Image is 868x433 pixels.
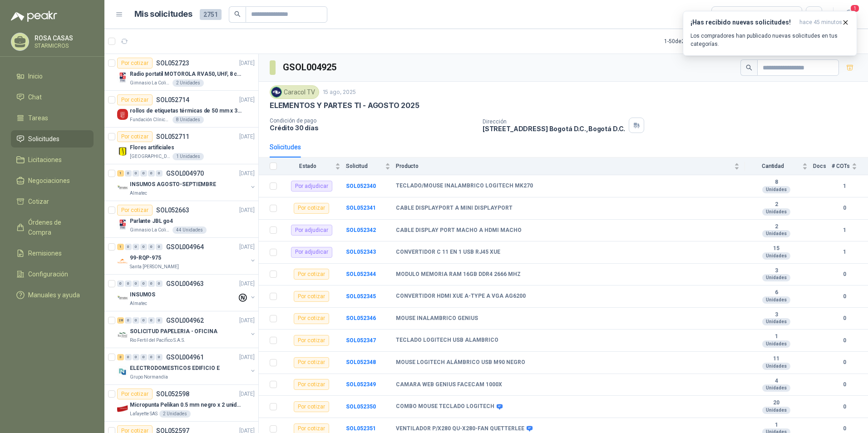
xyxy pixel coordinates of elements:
[396,381,502,389] b: CAMARA WEB GENIUS FACECAM 1000X
[282,157,346,175] th: Estado
[117,146,128,157] img: Company Logo
[117,131,153,142] div: Por cotizar
[717,10,736,20] div: Todas
[346,205,376,211] b: SOL052341
[239,59,255,68] p: [DATE]
[173,226,207,234] div: 44 Unidades
[282,163,333,169] span: Estado
[166,280,204,287] p: GSOL004963
[140,280,147,287] div: 0
[130,190,147,197] p: Almatec
[745,157,813,175] th: Cantidad
[270,142,301,152] div: Solicitudes
[125,317,132,324] div: 0
[28,269,68,279] span: Configuración
[745,289,808,296] b: 6
[166,354,204,360] p: GSOL004961
[117,170,124,177] div: 1
[130,116,171,123] p: Fundación Clínica Shaio
[346,227,376,233] a: SOL052342
[690,32,849,48] p: Los compradores han publicado nuevas solicitudes en tus categorías.
[396,157,745,175] th: Producto
[832,270,857,279] b: 0
[117,205,153,216] div: Por cotizar
[156,280,163,287] div: 0
[346,293,376,300] b: SOL052345
[156,133,189,140] p: SOL052711
[117,168,256,197] a: 1 0 0 0 0 0 GSOL004970[DATE] Company LogoINSUMOS AGOSTO-SEPTIEMBREAlmatec
[159,410,191,418] div: 2 Unidades
[346,337,376,344] a: SOL052347
[239,96,255,104] p: [DATE]
[239,169,255,178] p: [DATE]
[11,266,94,283] a: Configuración
[271,87,281,97] img: Company Logo
[745,163,800,169] span: Cantidad
[125,170,132,177] div: 0
[28,217,85,237] span: Órdenes de Compra
[745,422,808,429] b: 1
[130,226,171,234] p: Gimnasio La Colina
[28,248,62,258] span: Remisiones
[396,163,732,169] span: Producto
[125,354,132,360] div: 0
[346,163,383,169] span: Solicitud
[762,318,790,325] div: Unidades
[140,170,147,177] div: 0
[270,85,319,99] div: Caracol TV
[745,267,808,275] b: 3
[117,293,128,304] img: Company Logo
[148,317,155,324] div: 0
[396,205,513,212] b: CABLE DISPLAYPORT A MINI DISPLAYPORT
[294,269,329,280] div: Por cotizar
[832,424,857,433] b: 0
[346,403,376,410] a: SOL052350
[762,407,790,414] div: Unidades
[117,366,128,377] img: Company Logo
[323,88,356,97] p: 15 ago, 2025
[745,355,808,363] b: 11
[11,11,57,22] img: Logo peakr
[125,280,132,287] div: 0
[346,315,376,321] a: SOL052346
[173,79,204,87] div: 2 Unidades
[346,271,376,277] b: SOL052344
[483,125,625,133] p: [STREET_ADDRESS] Bogotá D.C. , Bogotá D.C.
[762,363,790,370] div: Unidades
[148,244,155,250] div: 0
[130,180,216,189] p: INSUMOS AGOSTO-SEPTIEMBRE
[117,58,153,69] div: Por cotizar
[239,316,255,325] p: [DATE]
[156,354,163,360] div: 0
[104,54,258,91] a: Por cotizarSOL052723[DATE] Company LogoRadio portatil MOTOROLA RVA50, UHF, 8 canales, 500MWGimnas...
[130,143,174,152] p: Flores artificiales
[117,352,256,381] a: 3 0 0 0 0 0 GSOL004961[DATE] Company LogoELECTRODOMESTICOS EDIFICIO EGrupo Normandía
[832,336,857,345] b: 0
[346,249,376,255] b: SOL052343
[396,359,525,366] b: MOUSE LOGITECH ALÁMBRICO USB M90 NEGRO
[813,157,832,175] th: Docs
[690,19,796,26] h3: ¡Has recibido nuevas solicitudes!
[156,60,189,66] p: SOL052723
[832,403,857,411] b: 0
[832,292,857,301] b: 0
[117,241,256,271] a: 1 0 0 0 0 0 GSOL004964[DATE] Company Logo99-RQP-975Santa [PERSON_NAME]
[396,425,524,433] b: VENTILADOR P/X280 QU-X280-FAN QUETTERLEE
[117,219,128,230] img: Company Logo
[133,354,139,360] div: 0
[745,378,808,385] b: 4
[28,176,70,186] span: Negociaciones
[117,389,153,399] div: Por cotizar
[11,286,94,304] a: Manuales y ayuda
[130,79,171,87] p: Gimnasio La Colina
[294,401,329,412] div: Por cotizar
[11,214,94,241] a: Órdenes de Compra
[346,359,376,365] a: SOL052348
[173,153,204,160] div: 1 Unidades
[850,4,860,13] span: 1
[396,315,478,322] b: MOUSE INALAMBRICO GENIUS
[239,206,255,215] p: [DATE]
[104,91,258,128] a: Por cotizarSOL052714[DATE] Company Logorollos de etiquetas térmicas de 50 mm x 30 mmFundación Clí...
[11,193,94,210] a: Cotizar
